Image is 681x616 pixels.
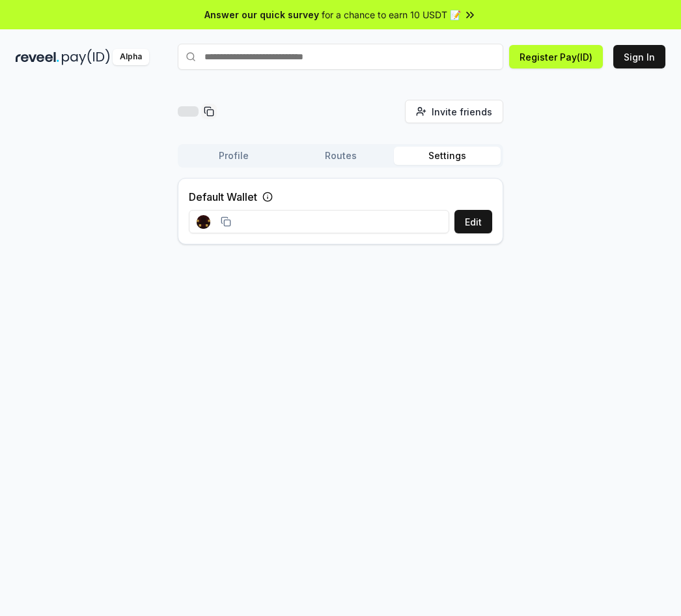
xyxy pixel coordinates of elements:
span: Invite friends [432,105,492,119]
button: Register Pay(ID) [509,45,603,68]
img: pay_id [62,49,110,65]
button: Edit [454,210,492,233]
span: for a chance to earn 10 USDT 📝 [322,8,461,22]
button: Settings [394,147,501,165]
img: reveel_dark [16,49,59,65]
button: Sign In [613,45,665,68]
div: Alpha [113,49,149,65]
button: Profile [180,147,287,165]
label: Default Wallet [189,189,257,205]
button: Routes [287,147,394,165]
button: Invite friends [405,100,503,123]
span: Answer our quick survey [204,8,319,22]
